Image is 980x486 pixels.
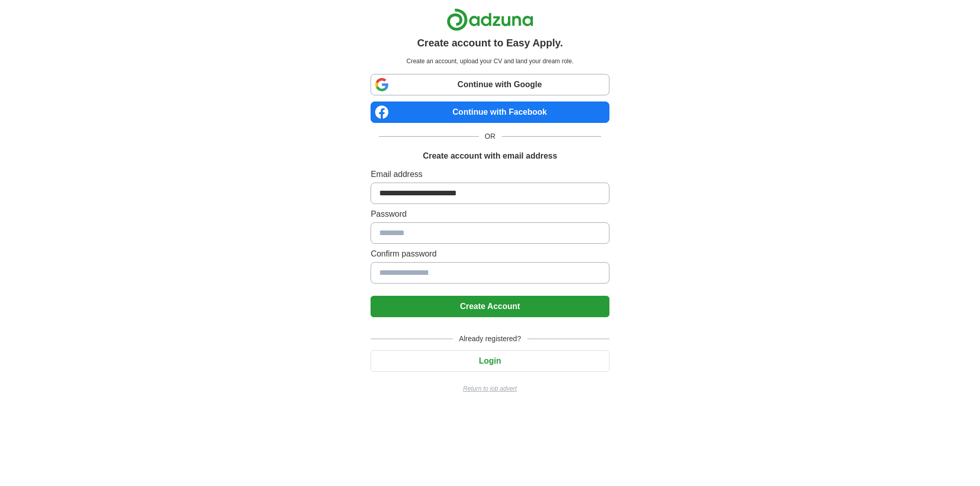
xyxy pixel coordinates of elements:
a: Login [371,356,609,365]
span: OR [479,131,502,142]
h1: Create account to Easy Apply. [417,35,563,50]
label: Email address [371,168,609,181]
a: Continue with Facebook [371,101,609,123]
a: Continue with Google [371,74,609,95]
a: Return to job advert [371,384,609,393]
button: Login [371,350,609,372]
img: Adzuna logo [447,8,533,31]
label: Password [371,208,609,220]
p: Create an account, upload your CV and land your dream role. [373,57,607,66]
button: Create Account [371,296,609,317]
h1: Create account with email address [423,150,557,162]
span: Already registered? [453,334,527,344]
label: Confirm password [371,248,609,260]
